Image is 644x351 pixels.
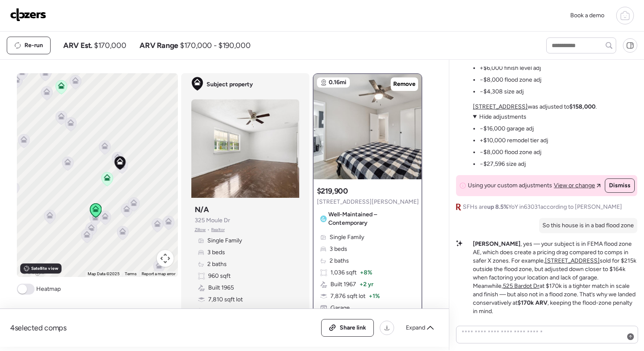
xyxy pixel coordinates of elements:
span: 7,876 sqft lot [330,292,365,300]
a: [STREET_ADDRESS] [545,257,600,264]
span: Single Family [330,233,364,242]
img: Logo [10,8,46,21]
span: [STREET_ADDRESS][PERSON_NAME] [317,198,419,206]
span: Single Family [207,237,242,245]
button: Map camera controls [157,250,174,267]
a: Report a map error [142,271,175,276]
span: 3 beds [330,245,347,253]
span: + 1% [369,292,380,300]
span: SFHs are YoY in 63031 according to [PERSON_NAME] [463,203,622,211]
span: Well-Maintained – Contemporary [328,210,415,227]
span: Map Data ©2025 [88,271,120,276]
a: View or change [554,181,601,190]
span: + 2 yr [360,280,373,289]
img: Google [19,266,47,277]
span: Expand [406,324,425,332]
span: Re-run [24,41,43,50]
span: 960 sqft [208,272,231,280]
span: Book a demo [570,12,604,19]
span: Garage [330,304,350,312]
p: was adjusted to . [473,103,597,111]
li: −$8,000 flood zone adj [480,148,542,157]
a: Terms (opens in new tab) [125,271,137,276]
span: ARV Range [140,40,178,51]
span: Share link [340,324,366,332]
strong: $158,000 [569,103,596,110]
span: + 8% [360,269,372,277]
span: • [207,226,209,233]
li: +$10,000 remodel tier adj [480,136,548,145]
h3: $219,900 [317,186,348,196]
span: ARV Est. [63,40,92,51]
span: Zillow [195,226,206,233]
span: 7,810 sqft lot [208,295,243,304]
strong: $170k ARV [518,299,547,306]
li: −$16,000 garage adj [480,125,534,133]
a: [STREET_ADDRESS] [473,103,528,110]
span: Heatmap [36,285,61,293]
span: $170,000 - $190,000 [180,40,250,51]
li: −$8,000 flood zone adj [480,76,542,84]
span: $170,000 [94,40,126,51]
li: −$27,596 size adj [480,160,526,168]
a: Open this area in Google Maps (opens a new window) [19,266,47,277]
span: Dismiss [609,181,631,190]
span: Remove [393,80,416,88]
span: 1,036 sqft [330,269,357,277]
span: View or change [554,181,595,190]
span: Satellite view [31,265,58,272]
span: up 8.5% [487,203,508,210]
h3: N/A [195,205,209,215]
span: 2 baths [330,257,349,265]
span: Realtor [211,226,225,233]
strong: [PERSON_NAME] [473,240,521,247]
a: 525 Bardot Dr [503,282,539,290]
summary: Hide adjustments [473,113,548,121]
span: 3 beds [207,248,225,257]
span: Built 1967 [330,280,356,289]
span: 2 baths [207,260,227,269]
span: Using your custom adjustments [468,181,552,190]
span: 4 selected comps [10,323,67,333]
span: Built 1965 [208,284,234,292]
li: +$6,000 finish level adj [480,64,541,72]
span: Hide adjustments [479,113,526,120]
li: −$4,308 size adj [480,88,524,96]
p: , yes — your subject is in FEMA flood zone AE, which does create a pricing drag compared to comps... [473,240,637,316]
span: 325 Moule Dr [195,216,230,225]
span: Frame [208,307,225,316]
span: 0.16mi [329,78,346,87]
p: So this house is in a bad flood zone [542,221,634,230]
span: Subject property [207,80,253,89]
